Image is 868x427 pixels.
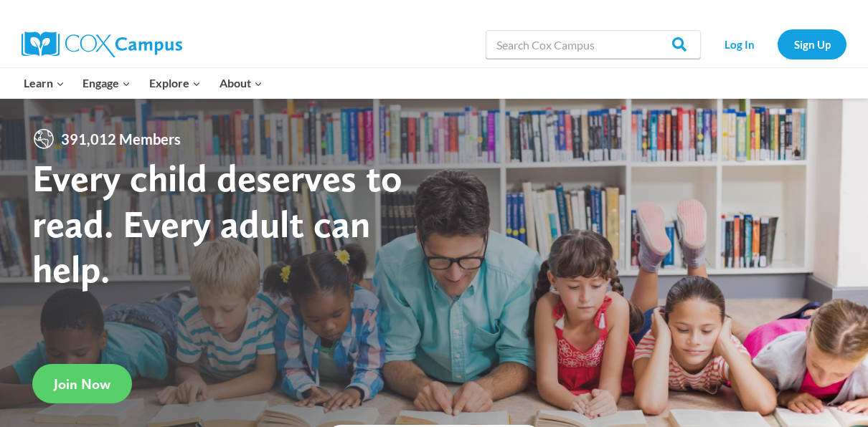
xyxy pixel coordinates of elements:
[486,30,701,59] input: Search Cox Campus
[22,32,182,57] img: Cox Campus
[32,155,402,292] strong: Every child deserves to read. Every adult can help.
[14,68,271,98] nav: Primary Navigation
[220,74,263,92] span: About
[708,29,846,59] nav: Secondary Navigation
[778,29,846,59] a: Sign Up
[55,128,187,150] span: 391,012 Members
[149,74,201,92] span: Explore
[82,74,131,92] span: Engage
[54,375,110,393] span: Join Now
[32,364,132,403] a: Join Now
[24,74,65,92] span: Learn
[708,29,770,59] a: Log In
